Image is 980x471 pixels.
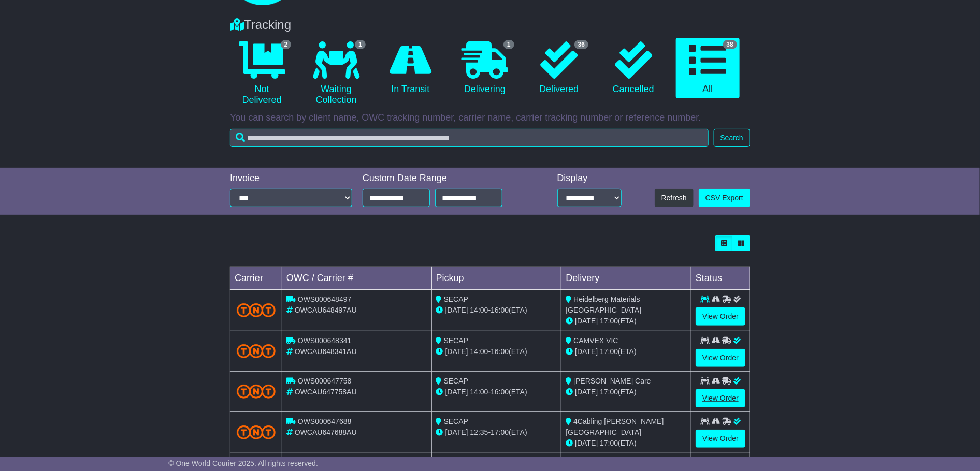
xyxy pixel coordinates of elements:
[566,438,687,449] div: (ETA)
[691,267,750,290] td: Status
[600,317,618,325] span: 17:00
[304,38,368,110] a: 1 Waiting Collection
[699,189,750,207] a: CSV Export
[168,459,318,467] span: © One World Courier 2025. All rights reserved.
[600,347,618,356] span: 17:00
[444,336,468,345] span: SECAP
[575,317,598,325] span: [DATE]
[491,347,509,356] span: 16:00
[355,40,366,49] span: 1
[444,417,468,425] span: SECAP
[445,428,468,436] span: [DATE]
[230,112,750,124] p: You can search by client name, OWC tracking number, carrier name, carrier tracking number or refe...
[445,347,468,356] span: [DATE]
[503,40,514,49] span: 1
[696,389,745,407] a: View Order
[601,38,665,99] a: Cancelled
[230,267,282,290] td: Carrier
[566,417,664,436] span: 4Cabling [PERSON_NAME][GEOGRAPHIC_DATA]
[566,387,687,398] div: (ETA)
[470,347,488,356] span: 14:00
[527,38,591,99] a: 36 Delivered
[453,38,516,99] a: 1 Delivering
[436,427,557,438] div: - (ETA)
[237,303,276,317] img: TNT_Domestic.png
[696,307,745,326] a: View Order
[436,346,557,357] div: - (ETA)
[295,388,357,396] span: OWCAU647758AU
[470,388,488,396] span: 14:00
[363,173,529,184] div: Custom Date Range
[566,316,687,327] div: (ETA)
[566,346,687,357] div: (ETA)
[436,305,557,316] div: - (ETA)
[557,173,622,184] div: Display
[470,428,488,436] span: 12:35
[379,38,442,99] a: In Transit
[295,347,357,356] span: OWCAU648341AU
[230,38,294,110] a: 2 Not Delivered
[237,385,276,399] img: TNT_Domestic.png
[491,306,509,314] span: 16:00
[298,295,352,303] span: OWS000648497
[714,129,750,147] button: Search
[561,267,691,290] td: Delivery
[575,388,598,396] span: [DATE]
[431,267,561,290] td: Pickup
[575,347,598,356] span: [DATE]
[445,388,468,396] span: [DATE]
[298,417,352,425] span: OWS000647688
[600,439,618,447] span: 17:00
[237,344,276,358] img: TNT_Domestic.png
[575,439,598,447] span: [DATE]
[600,388,618,396] span: 17:00
[298,377,352,385] span: OWS000647758
[470,306,488,314] span: 14:00
[295,306,357,314] span: OWCAU648497AU
[696,430,745,448] a: View Order
[655,189,694,207] button: Refresh
[574,40,588,49] span: 36
[491,388,509,396] span: 16:00
[573,336,618,345] span: CAMVEX VIC
[491,428,509,436] span: 17:00
[436,387,557,398] div: - (ETA)
[237,425,276,439] img: TNT_Domestic.png
[444,295,468,303] span: SECAP
[282,267,432,290] td: OWC / Carrier #
[295,428,357,436] span: OWCAU647688AU
[230,173,352,184] div: Invoice
[445,306,468,314] span: [DATE]
[281,40,292,49] span: 2
[225,18,755,33] div: Tracking
[298,336,352,345] span: OWS000648341
[696,349,745,367] a: View Order
[723,40,737,49] span: 38
[676,38,740,99] a: 38 All
[573,377,651,385] span: [PERSON_NAME] Care
[566,295,641,314] span: Heidelberg Materials [GEOGRAPHIC_DATA]
[444,377,468,385] span: SECAP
